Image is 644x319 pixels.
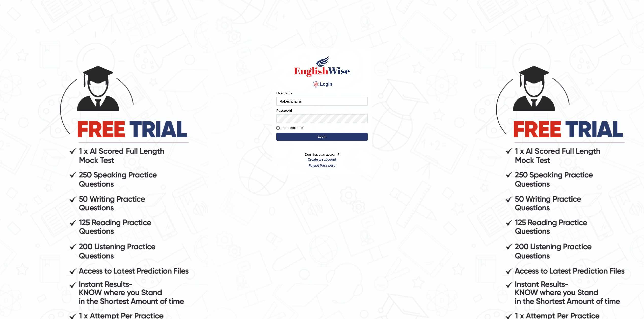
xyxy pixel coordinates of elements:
input: Remember me [276,126,280,130]
img: Logo of English Wise sign in for intelligent practice with AI [293,55,351,78]
label: Remember me [276,125,303,130]
a: Create an account [276,157,368,162]
h4: Login [276,80,368,88]
a: Forgot Password [276,163,368,168]
label: Username [276,91,292,96]
button: Login [276,133,368,141]
label: Password [276,108,292,113]
p: Don't have an account? [276,152,368,168]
